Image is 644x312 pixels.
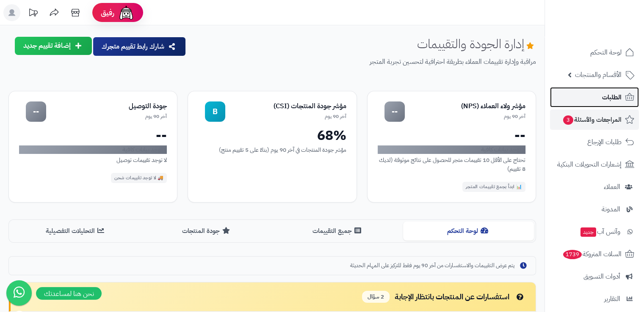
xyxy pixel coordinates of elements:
button: لوحة التحكم [403,222,534,241]
a: المراجعات والأسئلة3 [550,109,639,130]
div: 📊 ابدأ بجمع تقييمات المتجر [462,182,525,192]
div: 🚚 لا توجد تقييمات شحن [111,173,167,183]
h1: إدارة الجودة والتقييمات [417,37,536,51]
a: إشعارات التحويلات البنكية [550,154,639,175]
span: السلات المتروكة [562,248,622,260]
a: وآتس آبجديد [550,222,639,242]
a: المدونة [550,199,639,219]
div: جودة التوصيل [46,101,167,111]
img: logo-2.png [586,24,636,41]
div: لا توجد بيانات كافية [19,145,167,154]
div: استفسارات عن المنتجات بانتظار الإجابة [362,291,525,303]
div: مؤشر جودة المنتجات في آخر 90 يوم (بناءً على 5 تقييم منتج) [198,145,346,154]
div: تحتاج على الأقل 10 تقييمات متجر للحصول على نتائج موثوقة (لديك 8 تقييم) [378,156,525,173]
span: يتم عرض التقييمات والاستفسارات من آخر 90 يوم فقط للتركيز على المهام الحديثة [350,262,514,270]
span: الطلبات [602,91,622,103]
a: أدوات التسويق [550,266,639,287]
span: وآتس آب [580,226,620,238]
span: 2 سؤال [362,291,390,303]
div: -- [19,129,167,142]
div: آخر 90 يوم [46,113,167,120]
img: ai-face.png [118,4,135,21]
div: مؤشر جودة المنتجات (CSI) [225,101,346,111]
span: العملاء [604,181,620,193]
a: التقارير [550,289,639,309]
p: مراقبة وإدارة تقييمات العملاء بطريقة احترافية لتحسين تجربة المتجر [193,57,536,67]
span: المدونة [602,203,620,215]
button: شارك رابط تقييم متجرك [93,37,185,56]
button: جميع التقييمات [272,222,403,241]
span: المراجعات والأسئلة [562,114,622,126]
div: -- [384,101,405,122]
a: لوحة التحكم [550,42,639,63]
button: التحليلات التفصيلية [11,222,141,241]
div: B [205,101,225,122]
div: آخر 90 يوم [405,113,525,120]
span: طلبات الإرجاع [587,136,622,148]
a: السلات المتروكة1739 [550,244,639,264]
span: الأقسام والمنتجات [575,69,622,81]
span: التقارير [604,293,620,305]
div: لا توجد بيانات كافية [378,145,525,154]
a: العملاء [550,177,639,197]
span: إشعارات التحويلات البنكية [557,159,622,170]
span: 1739 [563,250,582,259]
div: 68% [198,129,346,142]
div: آخر 90 يوم [225,113,346,120]
span: أدوات التسويق [583,271,620,282]
span: جديد [580,227,596,237]
div: لا توجد تقييمات توصيل [19,156,167,164]
a: تحديثات المنصة [22,4,44,23]
div: -- [378,129,525,142]
div: -- [26,101,46,122]
span: لوحة التحكم [590,47,622,58]
button: جودة المنتجات [141,222,272,241]
span: رفيق [101,8,114,18]
div: مؤشر ولاء العملاء (NPS) [405,101,525,111]
a: الطلبات [550,87,639,107]
a: طلبات الإرجاع [550,132,639,152]
span: 3 [563,115,573,125]
button: إضافة تقييم جديد [15,37,92,55]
